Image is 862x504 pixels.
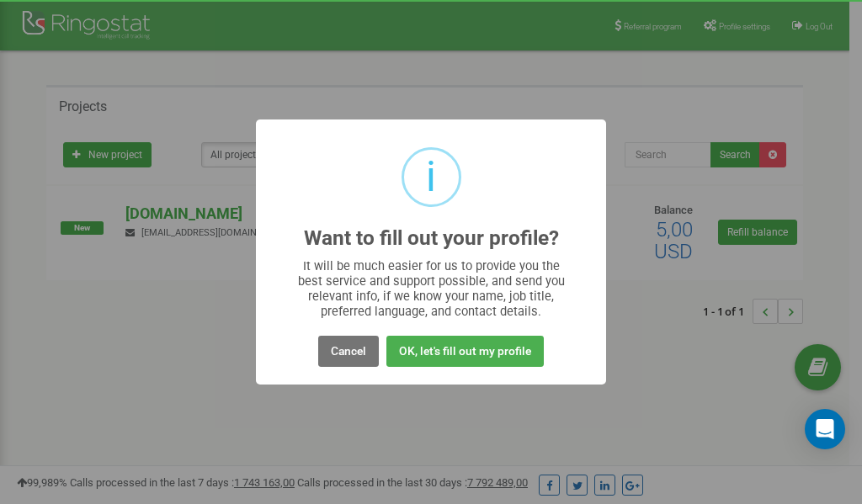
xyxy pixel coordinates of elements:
[318,336,379,367] button: Cancel
[304,227,559,250] h2: Want to fill out your profile?
[426,150,436,204] div: i
[290,258,573,319] div: It will be much easier for us to provide you the best service and support possible, and send you ...
[805,409,845,449] div: Open Intercom Messenger
[386,336,544,367] button: OK, let's fill out my profile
